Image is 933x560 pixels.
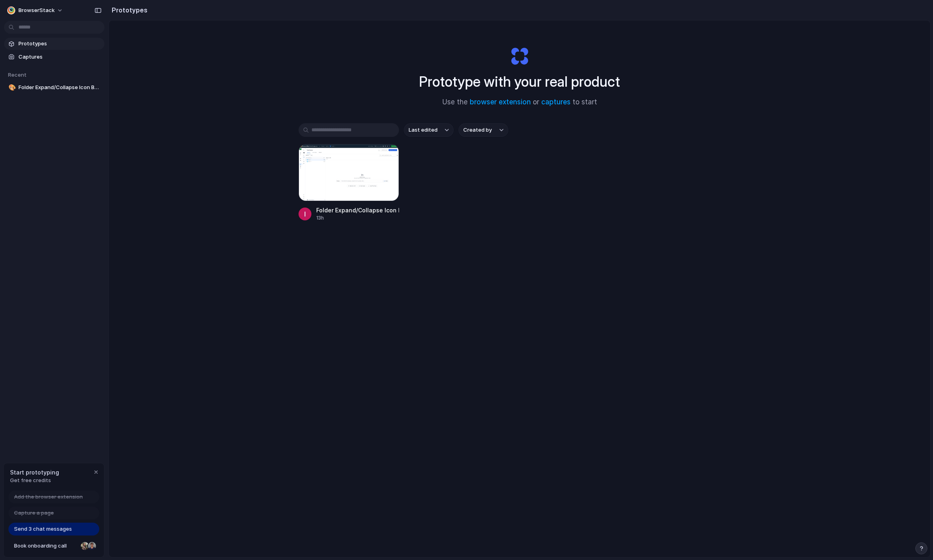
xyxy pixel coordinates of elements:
span: Last edited [409,126,438,134]
button: 🎨 [7,83,15,92]
a: Book onboarding call [8,540,99,552]
span: Use the or to start [442,97,597,108]
span: Add the browser extension [14,493,83,501]
a: Prototypes [4,38,104,50]
span: Captures [18,53,101,61]
button: Created by [458,123,508,137]
span: Capture a page [14,509,54,517]
div: Nicole Kubica [80,541,90,551]
div: Christian Iacullo [87,541,97,551]
button: Last edited [404,123,454,137]
h1: Prototype with your real product [419,71,620,92]
div: Folder Expand/Collapse Icon Button [316,206,399,214]
h2: Prototypes [108,5,147,15]
span: Prototypes [18,40,101,48]
div: 13h [316,214,399,222]
span: Folder Expand/Collapse Icon Button [18,83,101,92]
a: captures [541,98,571,106]
div: 🎨 [8,83,14,92]
span: BrowserStack [18,6,55,14]
a: browser extension [470,98,531,106]
span: Send 3 chat messages [14,525,72,533]
span: Book onboarding call [14,542,78,550]
a: Folder Expand/Collapse Icon ButtonFolder Expand/Collapse Icon Button13h [299,144,399,222]
span: Created by [463,126,492,134]
a: 🎨Folder Expand/Collapse Icon Button [4,81,104,94]
span: Recent [8,71,27,78]
span: Start prototyping [10,468,59,477]
button: BrowserStack [4,4,67,17]
span: Get free credits [10,477,59,485]
a: Captures [4,51,104,63]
